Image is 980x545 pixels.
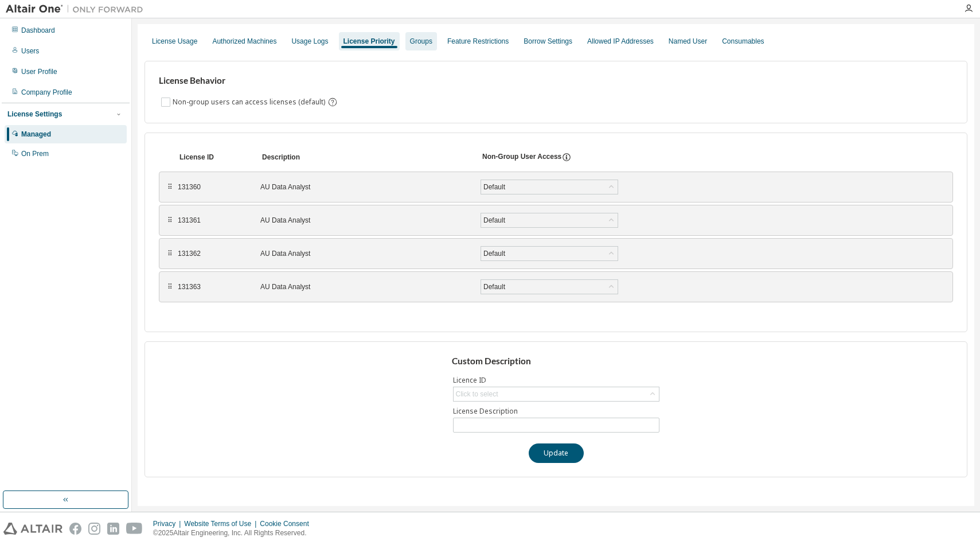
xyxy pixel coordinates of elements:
div: Company Profile [21,88,72,97]
div: 131360 [178,182,247,192]
div: Default [482,214,507,227]
div: AU Data Analyst [260,182,467,192]
div: AU Data Analyst [260,282,467,291]
img: youtube.svg [126,523,143,535]
div: User Profile [21,67,57,76]
div: ⠿ [166,282,173,291]
label: Non-group users can access licenses (default) [173,95,327,109]
div: AU Data Analyst [260,249,467,258]
div: Groups [410,37,432,46]
div: Cookie Consent [260,519,315,528]
div: Website Terms of Use [184,519,260,528]
div: Default [481,180,618,194]
div: License Usage [152,37,197,46]
div: Users [21,46,39,56]
div: Feature Restrictions [447,37,509,46]
div: Privacy [153,519,184,528]
div: Default [482,181,507,193]
div: ⠿ [166,182,173,192]
div: AU Data Analyst [260,216,467,225]
div: Allowed IP Addresses [587,37,654,46]
label: Licence ID [453,376,659,385]
div: Managed [21,130,51,139]
h3: License Behavior [159,75,336,87]
img: instagram.svg [88,523,100,535]
div: Default [482,281,507,293]
img: facebook.svg [69,523,81,535]
div: On Prem [21,149,49,158]
p: © 2025 Altair Engineering, Inc. All Rights Reserved. [153,528,316,538]
div: 131363 [178,282,247,291]
div: 131361 [178,216,247,225]
div: Click to select [454,387,659,401]
div: Consumables [722,37,764,46]
img: Altair One [6,3,149,15]
button: Update [529,443,584,463]
img: altair_logo.svg [3,523,63,535]
div: Description [262,153,468,162]
div: Usage Logs [291,37,328,46]
svg: By default any user not assigned to any group can access any license. Turn this setting off to di... [327,97,338,107]
h3: Custom Description [452,356,660,367]
div: Named User [669,37,707,46]
div: Non-Group User Access [482,152,561,162]
div: Authorized Machines [212,37,276,46]
div: ⠿ [166,216,173,225]
div: License Priority [343,37,395,46]
div: 131362 [178,249,247,258]
div: Click to select [456,390,498,399]
div: Default [481,247,618,260]
div: Default [482,247,507,260]
label: License Description [453,407,659,416]
div: Dashboard [21,26,55,35]
div: License Settings [7,110,62,119]
div: License ID [179,153,248,162]
div: Default [481,213,618,227]
div: Default [481,280,618,294]
div: ⠿ [166,249,173,258]
img: linkedin.svg [107,523,119,535]
div: Borrow Settings [524,37,572,46]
